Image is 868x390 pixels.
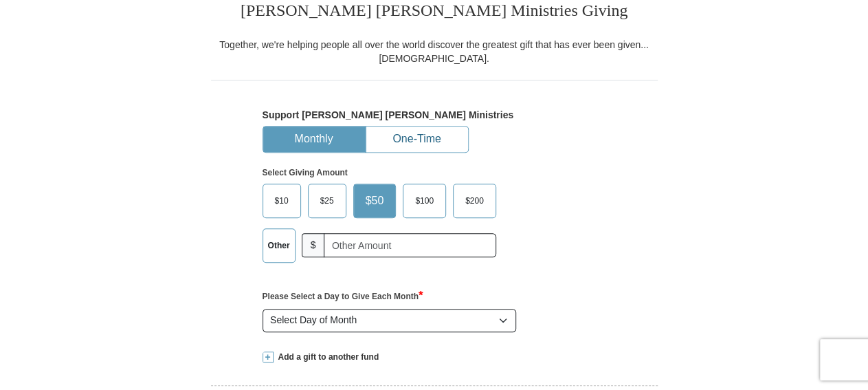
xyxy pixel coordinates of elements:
input: Other Amount [324,233,496,257]
span: $200 [458,191,491,211]
span: $ [302,233,325,257]
label: Other [263,229,295,262]
div: Together, we're helping people all over the world discover the greatest gift that has ever been g... [211,38,658,65]
span: $10 [268,191,296,211]
h5: Support [PERSON_NAME] [PERSON_NAME] Ministries [263,109,606,121]
span: $100 [408,191,441,211]
span: $50 [359,191,391,211]
span: Add a gift to another fund [274,351,379,363]
strong: Select Giving Amount [263,168,348,177]
span: $25 [313,191,341,211]
button: One-Time [366,127,468,152]
strong: Please Select a Day to Give Each Month [263,292,423,301]
button: Monthly [263,127,365,152]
